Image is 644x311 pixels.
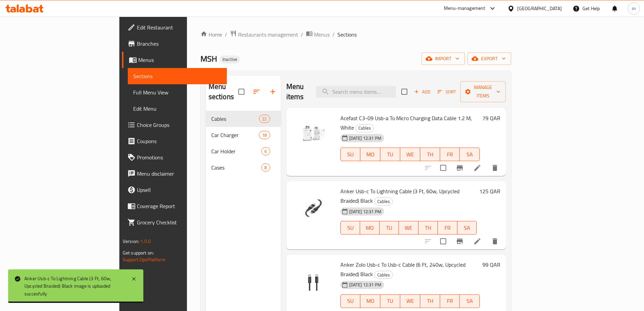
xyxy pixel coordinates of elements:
a: Choice Groups [122,117,227,133]
button: export [468,52,511,65]
span: Get support on: [123,248,154,257]
span: Car Holder [211,147,262,155]
span: 6 [262,148,269,155]
div: Inactive [220,55,240,64]
span: Cases [211,163,262,172]
div: items [261,163,270,172]
button: SU [340,294,361,308]
span: TU [383,296,398,306]
a: Edit menu item [473,164,481,172]
button: SU [340,148,361,161]
img: Anker Zolo Usb-c To Usb-c Cable (6 Ft, 240w, Upcycled Braided) Black [292,260,335,303]
span: Menus [314,30,330,39]
button: TU [380,294,400,308]
div: Anker Usb-c To Lightning Cable (3 Ft, 60w, Upcycled Braided) Black image is uploaded succesfully [24,275,124,297]
button: Sort [436,87,458,97]
div: Menu-management [444,4,485,13]
button: import [422,52,465,65]
button: SA [460,294,480,308]
li: / [332,30,335,39]
span: Coverage Report [137,202,221,210]
span: Select to update [436,234,450,248]
span: Add [413,88,431,96]
button: FR [440,148,460,161]
button: FR [438,221,457,235]
a: Menus [122,52,227,68]
span: FR [443,150,457,159]
span: Acefast C3-09 Usb-a To Micro Charging Data Cable 1.2 M, White [340,113,472,133]
span: import [427,54,459,63]
span: TH [423,296,437,306]
span: Car Charger [211,131,259,139]
span: WE [402,223,416,233]
button: FR [440,294,460,308]
button: SU [340,221,360,235]
button: WE [399,221,419,235]
button: TU [380,148,400,161]
span: MO [363,223,377,233]
span: Select to update [436,161,450,175]
span: 8 [262,164,269,171]
button: delete [487,233,503,249]
span: WE [403,296,418,306]
button: Branch-specific-item [452,233,468,249]
a: Menu disclaimer [122,165,227,182]
nav: Menu sections [206,108,281,178]
button: delete [487,160,503,176]
h6: 125 QAR [479,186,500,196]
span: Promotions [137,153,221,161]
button: TH [420,148,440,161]
span: Sections [337,30,357,39]
span: SA [462,150,477,159]
a: Full Menu View [128,84,227,101]
button: SA [457,221,477,235]
span: Sections [133,72,221,80]
button: MO [360,148,380,161]
img: Acefast C3-09 Usb-a To Micro Charging Data Cable 1.2 M, White [292,113,335,157]
a: Edit Menu [128,101,227,117]
span: Menus [138,56,221,64]
div: Cables [374,197,393,205]
span: Branches [137,40,221,48]
span: Anker Usb-c To Lightning Cable (3 Ft, 60w, Upcycled Braided) Black [340,186,459,206]
span: m [632,5,636,12]
span: WE [403,150,418,159]
span: 22 [259,116,269,122]
button: TU [380,221,399,235]
span: Cables [356,124,374,132]
h6: 79 QAR [482,113,500,123]
div: Cables [374,271,393,279]
button: Manage items [460,81,506,102]
span: Anker Zolo Usb-c To Usb-c Cable (6 Ft, 240w, Upcycled Braided) Black [340,260,466,279]
span: Select section [397,85,411,99]
a: Coupons [122,133,227,149]
span: Manage items [466,83,500,100]
a: Upsell [122,182,227,198]
nav: breadcrumb [200,30,511,39]
span: Select all sections [234,85,248,99]
span: FR [440,223,455,233]
a: Promotions [122,149,227,165]
span: Inactive [220,57,240,62]
input: search [316,86,396,98]
div: Cases8 [206,159,281,176]
div: [GEOGRAPHIC_DATA] [517,5,562,12]
a: Branches [122,36,227,52]
span: SU [343,223,357,233]
span: Full Menu View [133,88,221,96]
span: SU [343,296,358,306]
span: TU [382,223,397,233]
span: MO [363,296,378,306]
span: TH [423,150,437,159]
span: Restaurants management [238,30,298,39]
span: TU [383,150,398,159]
span: TH [421,223,435,233]
button: Add [411,87,433,97]
span: 18 [259,132,269,138]
span: Edit Menu [133,105,221,113]
a: Sections [128,68,227,84]
button: TH [419,221,438,235]
span: FR [443,296,457,306]
span: [DATE] 12:31 PM [347,208,384,215]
